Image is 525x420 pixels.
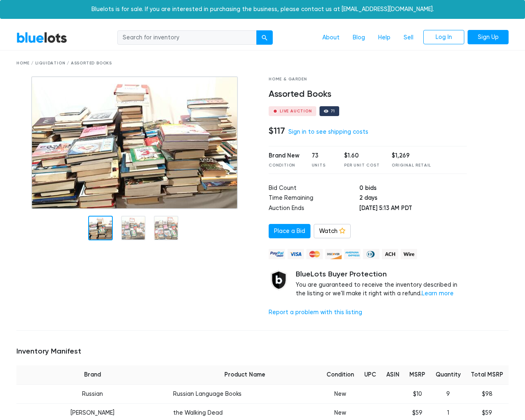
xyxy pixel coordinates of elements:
[117,30,257,45] input: Search for inventory
[422,290,454,297] a: Learn more
[346,30,372,46] a: Blog
[306,249,323,259] img: mastercard-42073d1d8d11d6635de4c079ffdb20a4f30a903dc55d1612383a1b395dd17f39.png
[404,384,431,404] td: $10
[168,365,321,384] th: Product Name
[312,162,332,169] div: Units
[269,270,289,290] img: buyer_protection_shield-3b65640a83011c7d3ede35a8e5a80bfdfaa6a97447f0071c1475b91a4b0b3d01.png
[269,204,359,214] td: Auction Ends
[269,151,299,160] div: Brand New
[269,184,359,194] td: Bid Count
[314,224,351,239] a: Watch
[16,32,67,43] a: BlueLots
[16,365,168,384] th: Brand
[468,30,509,45] a: Sign Up
[359,184,467,194] td: 0 bids
[16,60,509,66] div: Home / Liquidation / Assorted Books
[322,384,359,404] td: New
[269,89,467,100] h4: Assorted Books
[392,162,431,169] div: Original Retail
[404,365,431,384] th: MSRP
[397,30,420,46] a: Sell
[344,162,379,169] div: Per Unit Cost
[16,384,168,404] td: Russian
[269,309,362,316] a: Report a problem with this listing
[381,365,404,384] th: ASIN
[401,249,417,259] img: wire-908396882fe19aaaffefbd8e17b12f2f29708bd78693273c0e28e3a24408487f.png
[296,270,467,298] div: You are guaranteed to receive the inventory described in the listing or we'll make it right with ...
[269,126,285,136] h4: $117
[344,249,361,259] img: american_express-ae2a9f97a040b4b41f6397f7637041a5861d5f99d0716c09922aba4e24c8547d.png
[359,204,467,214] td: [DATE] 5:13 AM PDT
[466,384,509,404] td: $98
[423,30,464,45] a: Log In
[431,384,466,404] td: 9
[466,365,509,384] th: Total MSRP
[296,270,467,279] h5: BlueLots Buyer Protection
[363,249,379,259] img: diners_club-c48f30131b33b1bb0e5d0e2dbd43a8bea4cb12cb2961413e2f4250e06c020426.png
[382,249,398,259] img: ach-b7992fed28a4f97f893c574229be66187b9afb3f1a8d16a4691d3d3140a8ab00.png
[288,128,368,135] a: Sign in to see shipping costs
[331,109,336,113] div: 71
[359,194,467,204] td: 2 days
[269,194,359,204] td: Time Remaining
[269,224,310,239] a: Place a Bid
[322,365,359,384] th: Condition
[372,30,397,46] a: Help
[269,162,299,169] div: Condition
[359,365,381,384] th: UPC
[280,109,312,113] div: Live Auction
[312,151,332,160] div: 73
[325,249,342,259] img: discover-82be18ecfda2d062aad2762c1ca80e2d36a4073d45c9e0ffae68cd515fbd3d32.png
[431,365,466,384] th: Quantity
[344,151,379,160] div: $1.60
[316,30,346,46] a: About
[269,249,285,259] img: paypal_credit-80455e56f6e1299e8d57f40c0dcee7b8cd4ae79b9eccbfc37e2480457ba36de9.png
[392,151,431,160] div: $1,269
[168,384,321,404] td: Russian Language Books
[31,76,238,209] img: 6fd2af7c-2e99-4ea8-9cd5-07a07f1df043-1751562384.jpg
[16,347,509,356] h5: Inventory Manifest
[288,249,304,259] img: visa-79caf175f036a155110d1892330093d4c38f53c55c9ec9e2c3a54a56571784bb.png
[269,76,467,82] div: Home & Garden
